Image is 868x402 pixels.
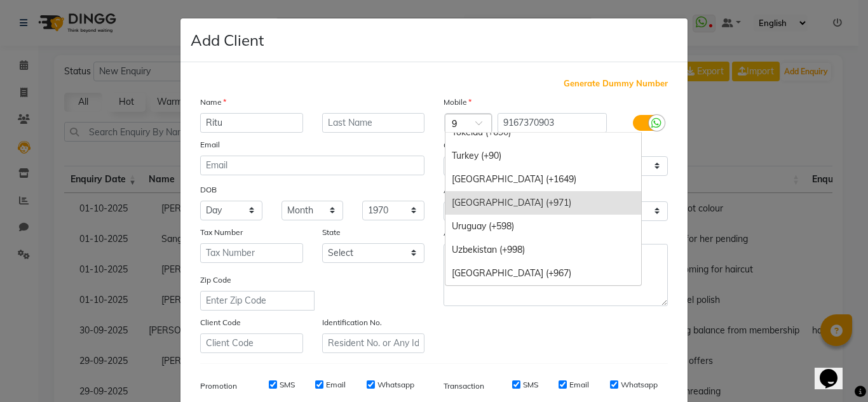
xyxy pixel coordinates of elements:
[280,379,295,391] label: SMS
[444,97,471,108] label: Mobile
[445,191,641,215] div: [GEOGRAPHIC_DATA] (+971)
[200,97,226,108] label: Name
[200,243,303,263] input: Tax Number
[444,227,473,239] label: Address
[445,168,641,191] div: [GEOGRAPHIC_DATA] (+1649)
[445,144,641,168] div: Turkey (+90)
[326,379,346,391] label: Email
[322,333,425,353] input: Resident No. or Any Id
[444,185,485,196] label: Anniversary
[200,333,303,353] input: Client Code
[200,274,231,286] label: Zip Code
[200,227,243,238] label: Tax Number
[569,379,589,391] label: Email
[200,291,315,311] input: Enter Zip Code
[200,139,220,151] label: Email
[445,238,641,262] div: Uzbekistan (+998)
[322,113,425,133] input: Last Name
[444,140,470,151] label: Gender
[191,29,264,51] h4: Add Client
[445,121,641,144] div: Tokelau (+690)
[200,184,217,196] label: DOB
[445,262,641,285] div: [GEOGRAPHIC_DATA] (+967)
[200,156,424,175] input: Email
[445,132,642,286] ng-dropdown-panel: Options list
[564,77,668,90] span: Generate Dummy Number
[815,351,855,389] iframe: chat widget
[621,379,658,391] label: Whatsapp
[523,379,538,391] label: SMS
[445,215,641,238] div: Uruguay (+598)
[498,113,607,133] input: Mobile
[377,379,414,391] label: Whatsapp
[200,317,241,328] label: Client Code
[444,380,484,392] label: Transaction
[322,317,382,328] label: Identification No.
[200,380,237,392] label: Promotion
[200,113,303,133] input: First Name
[322,227,341,238] label: State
